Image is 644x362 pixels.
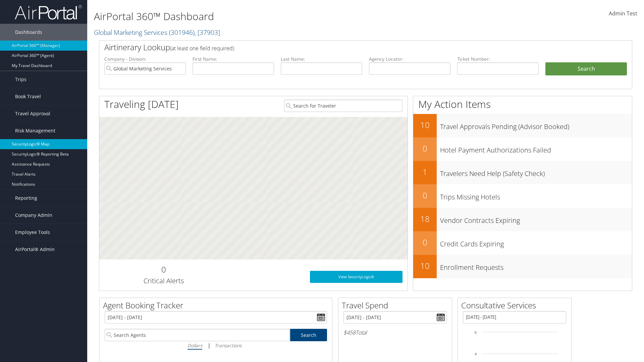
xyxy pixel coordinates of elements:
span: Reporting [15,190,37,206]
span: $458 [343,329,356,336]
span: Employee Tools [15,224,50,241]
h1: AirPortal 360™ Dashboard [94,9,456,23]
a: 1Travelers Need Help (Safety Check) [413,161,632,184]
span: (at least one field required) [170,45,234,52]
tspan: 6 [475,330,477,335]
input: Search for Traveler [284,100,402,112]
h3: Credit Cards Expiring [440,236,632,249]
span: ( 301946 ) [169,28,195,37]
a: Global Marketing Services [94,28,220,37]
span: Company Admin [15,207,52,224]
label: Agency Locator: [369,56,450,62]
span: Admin Test [609,10,637,17]
h2: 0 [413,143,437,154]
h1: Traveling [DATE] [104,97,179,111]
a: 10Travel Approvals Pending (Advisor Booked) [413,114,632,137]
h2: 0 [413,237,437,248]
img: airportal-logo.png [15,4,82,20]
h2: 0 [104,264,223,275]
h6: Total [343,329,447,336]
h2: Consultative Services [461,300,571,311]
input: Search Agents [105,329,290,341]
h3: Travelers Need Help (Safety Check) [440,166,632,178]
label: Ticket Number: [457,56,539,62]
a: 0Hotel Payment Authorizations Failed [413,137,632,161]
h2: Agent Booking Tracker [103,300,332,311]
h3: Vendor Contracts Expiring [440,213,632,225]
button: Search [545,62,627,76]
h1: My Action Items [413,97,632,111]
span: , [ 37903 ] [195,28,220,37]
label: Last Name: [281,56,362,62]
a: 0Credit Cards Expiring [413,231,632,255]
span: Dashboards [15,24,42,41]
div: | [105,341,327,350]
h3: Hotel Payment Authorizations Failed [440,142,632,155]
i: Transactions [215,342,241,349]
a: 10Enrollment Requests [413,255,632,278]
h3: Travel Approvals Pending (Advisor Booked) [440,119,632,131]
h3: Trips Missing Hotels [440,189,632,202]
h2: Airtinerary Lookup [104,42,583,53]
a: View SecurityLogic® [310,271,402,283]
i: Dollars [187,342,202,349]
span: Book Travel [15,88,41,105]
h2: 0 [413,190,437,201]
a: Admin Test [609,3,637,24]
span: Risk Management [15,122,55,139]
h3: Enrollment Requests [440,259,632,272]
h2: Travel Spend [342,300,452,311]
h2: 18 [413,213,437,225]
a: 0Trips Missing Hotels [413,184,632,208]
tspan: 4 [475,352,477,356]
label: First Name: [193,56,274,62]
span: AirPortal® Admin [15,241,55,258]
a: Search [290,329,327,341]
a: 18Vendor Contracts Expiring [413,208,632,231]
h2: 10 [413,260,437,271]
span: Trips [15,71,26,88]
h2: 10 [413,119,437,131]
label: Company - Division: [104,56,186,62]
h2: 1 [413,166,437,178]
h3: Critical Alerts [104,276,223,286]
span: Travel Approval [15,105,50,122]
